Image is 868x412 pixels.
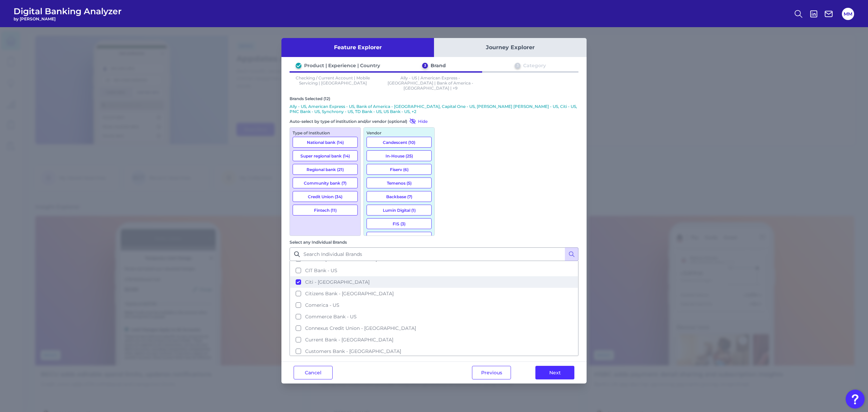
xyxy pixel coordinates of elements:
div: Type of Institution [293,130,358,135]
button: Backbase (7) [367,191,432,202]
span: Digital Banking Analyzer [14,6,122,16]
div: 2 [422,63,428,69]
label: Select any Individual Brands [290,240,347,245]
button: Open Resource Center [846,390,865,409]
div: Vendor [367,130,432,135]
button: Cancel [294,366,333,379]
div: 3 [515,63,520,69]
button: Citizens Bank - [GEOGRAPHIC_DATA] [290,288,578,299]
p: Checking / Current Account | Mobile Servicing | [GEOGRAPHIC_DATA] [290,75,376,91]
div: Brands Selected (12) [290,96,578,101]
button: Alkami (8) [367,232,432,243]
button: Commerce Bank - US [290,311,578,322]
button: Community bank (7) [293,177,358,188]
button: MM [842,8,854,20]
div: Auto-select by type of institution and/or vendor (optional) [290,118,435,125]
button: Journey Explorer [434,38,587,57]
button: Fintech (11) [293,205,358,216]
button: Credit Union (34) [293,191,358,202]
div: Product | Experience | Country [304,62,380,69]
button: Customers Bank - [GEOGRAPHIC_DATA] [290,345,578,357]
span: Comerica - US [305,302,339,308]
span: Citi - [GEOGRAPHIC_DATA] [305,279,370,285]
button: Hide [407,118,428,125]
button: Feature Explorer [281,38,434,57]
button: FIS (3) [367,218,432,229]
button: Lumin Digital (1) [367,205,432,216]
button: Connexus Credit Union - [GEOGRAPHIC_DATA] [290,322,578,334]
input: Search Individual Brands [290,247,578,261]
button: Fiserv (6) [367,164,432,175]
button: In-House (25) [367,150,432,161]
span: by [PERSON_NAME] [14,16,122,21]
button: Next [535,366,574,379]
span: Customers Bank - [GEOGRAPHIC_DATA] [305,348,401,354]
button: Super regional bank (14) [293,150,358,161]
span: Commerce Bank - US [305,314,357,320]
div: Brand [431,62,446,69]
button: Comerica - US [290,299,578,311]
button: CIT Bank - US [290,265,578,276]
button: Current Bank - [GEOGRAPHIC_DATA] [290,334,578,345]
span: Citizens Bank - [GEOGRAPHIC_DATA] [305,291,394,297]
button: Candescent (10) [367,137,432,148]
span: Connexus Credit Union - [GEOGRAPHIC_DATA] [305,325,416,331]
button: Previous [472,366,511,379]
span: Current Bank - [GEOGRAPHIC_DATA] [305,337,393,343]
p: Ally - US, American Express - US, Bank of America - [GEOGRAPHIC_DATA], Capital One - US, [PERSON_... [290,104,578,114]
span: CIT Bank - US [305,267,337,274]
button: Temenos (5) [367,177,432,188]
button: Regional bank (21) [293,164,358,175]
button: National bank (14) [293,137,358,148]
p: Ally - US | American Express - [GEOGRAPHIC_DATA] | Bank of America - [GEOGRAPHIC_DATA] | +9 [387,75,474,91]
button: Citi - [GEOGRAPHIC_DATA] [290,276,578,288]
div: Category [523,62,546,69]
